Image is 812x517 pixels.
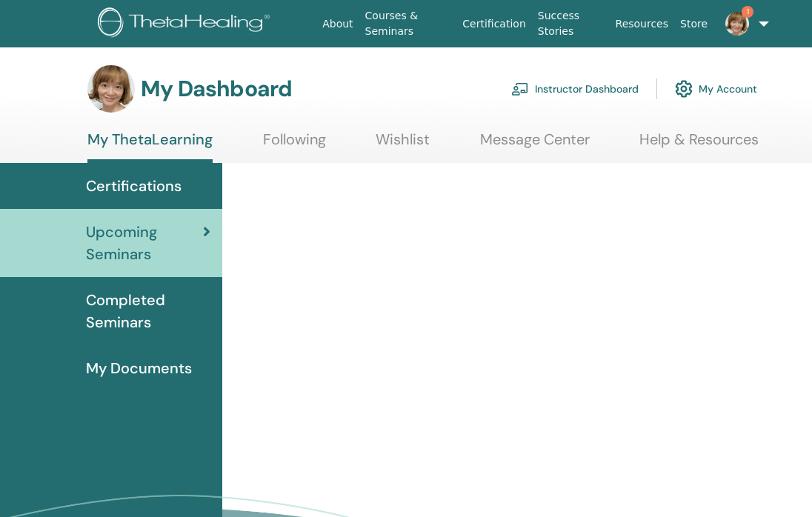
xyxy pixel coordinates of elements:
[675,73,757,105] a: My Account
[742,6,753,18] span: 1
[725,12,749,36] img: default.jpg
[87,65,135,113] img: default.jpg
[263,130,326,159] a: Following
[87,130,213,163] a: My ThetaLearning
[141,76,292,102] h3: My Dashboard
[316,10,359,38] a: About
[675,76,693,101] img: cog.svg
[86,175,182,197] span: Certifications
[86,357,192,379] span: My Documents
[511,82,529,96] img: chalkboard-teacher.svg
[674,10,713,38] a: Store
[480,130,590,159] a: Message Center
[376,130,430,159] a: Wishlist
[456,10,531,38] a: Certification
[639,130,759,159] a: Help & Resources
[532,2,610,45] a: Success Stories
[98,7,275,41] img: logo.png
[511,73,639,105] a: Instructor Dashboard
[86,221,203,265] span: Upcoming Seminars
[86,289,210,333] span: Completed Seminars
[359,2,457,45] a: Courses & Seminars
[610,10,675,38] a: Resources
